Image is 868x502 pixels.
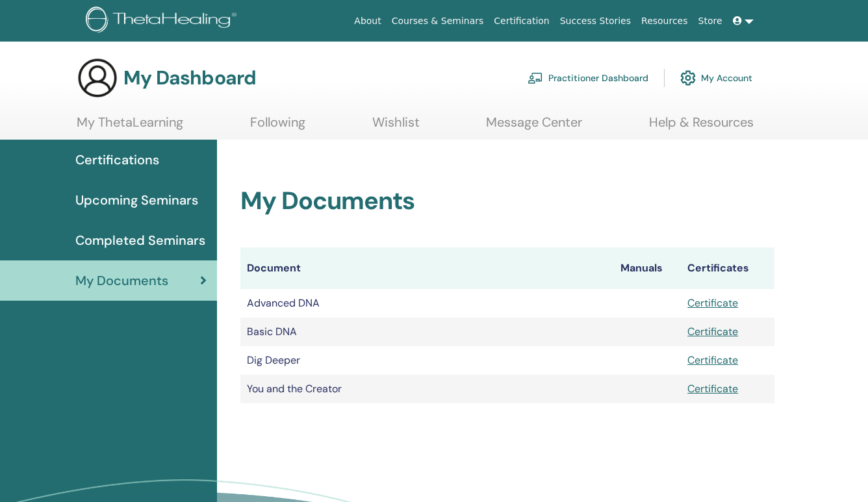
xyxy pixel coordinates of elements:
[693,9,728,33] a: Store
[240,346,614,375] td: Dig Deeper
[75,231,205,250] span: Completed Seminars
[86,6,241,36] img: logo.png
[240,186,774,216] h2: My Documents
[240,289,614,318] td: Advanced DNA
[680,64,752,92] a: My Account
[349,9,386,33] a: About
[240,318,614,346] td: Basic DNA
[636,9,693,33] a: Resources
[486,114,582,140] a: Message Center
[250,114,305,140] a: Following
[614,247,681,289] th: Manuals
[240,247,614,289] th: Document
[649,114,754,140] a: Help & Resources
[372,114,420,140] a: Wishlist
[77,114,183,140] a: My ThetaLearning
[687,325,738,338] a: Certificate
[687,382,738,395] a: Certificate
[75,190,198,210] span: Upcoming Seminars
[489,9,554,33] a: Certification
[687,296,738,310] a: Certificate
[687,353,738,367] a: Certificate
[123,66,256,90] h3: My Dashboard
[528,64,648,92] a: Practitioner Dashboard
[75,271,168,290] span: My Documents
[555,9,636,33] a: Success Stories
[528,72,543,84] img: chalkboard-teacher.svg
[77,57,118,99] img: generic-user-icon.jpg
[387,9,489,33] a: Courses & Seminars
[240,375,614,403] td: You and the Creator
[681,247,774,289] th: Certificates
[75,150,159,169] span: Certifications
[680,67,696,89] img: cog.svg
